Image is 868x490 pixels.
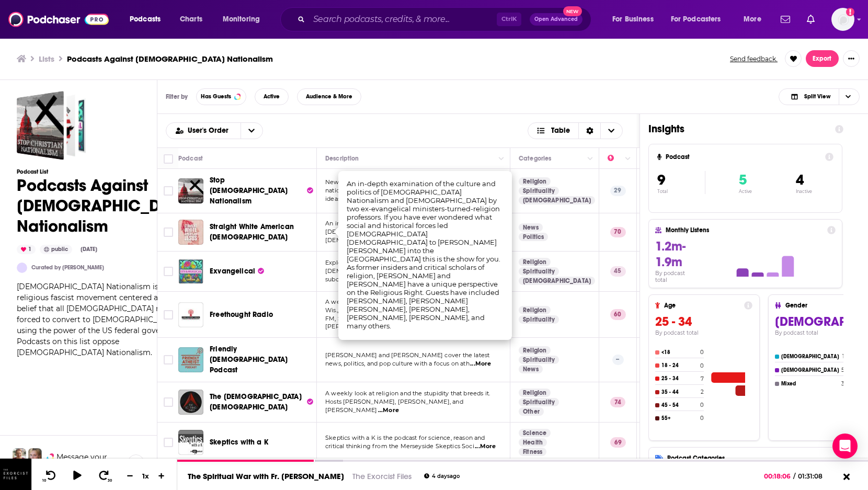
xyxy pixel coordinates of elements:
[700,415,704,421] h4: 0
[796,189,812,194] p: Inactive
[519,196,595,204] a: [DEMOGRAPHIC_DATA]
[530,13,583,26] button: Open AdvancedNew
[241,123,262,139] button: open menu
[297,88,361,105] button: Audience & More
[42,478,46,483] span: 10
[264,94,280,99] span: Active
[671,12,721,27] span: For Podcasters
[210,392,313,413] a: The [DEMOGRAPHIC_DATA] [DEMOGRAPHIC_DATA]
[290,7,601,31] div: Search podcasts, credits, & more...
[325,195,467,202] span: ideas about how to participate in the resistance a
[166,127,241,134] button: open menu
[28,448,42,462] img: Jules Profile
[210,438,268,447] span: Skeptics with a K
[17,168,194,175] h3: Podcast List
[188,127,232,134] span: User's Order
[519,267,559,276] a: Spirituality
[164,355,173,364] span: Toggle select row
[700,349,704,356] h4: 0
[325,276,470,283] span: subculture, one conversation at a time. "Exvangeli
[76,245,101,254] div: [DATE]
[739,189,752,194] p: Active
[610,186,626,196] p: 29
[201,94,231,99] span: Has Guests
[325,390,490,397] span: A weekly look at religion and the stupidity that breeds it.
[661,362,698,369] h4: 18 - 24
[210,392,302,412] span: The [DEMOGRAPHIC_DATA] [DEMOGRAPHIC_DATA]
[661,415,698,421] h4: 55+
[661,389,699,395] h4: 35 - 44
[178,302,203,327] a: Freethought Radio
[519,389,551,397] a: Religion
[325,360,470,367] span: news, politics, and pop culture with a focus on ath
[223,12,260,27] span: Monitoring
[841,380,844,387] h4: 3
[325,259,449,275] span: Exploring the world inside and outside the [DEMOGRAPHIC_DATA]
[309,11,497,28] input: Search podcasts, credits, & more...
[352,471,412,481] a: The Exorcist Files
[519,277,595,285] a: [DEMOGRAPHIC_DATA]
[210,345,288,374] span: Friendly [DEMOGRAPHIC_DATA] Podcast
[806,50,839,67] button: Export
[781,381,839,387] h4: Mixed
[528,122,623,139] h2: Choose View
[8,9,109,29] img: Podchaser - Follow, Share and Rate Podcasts
[67,54,273,64] h3: Podcasts Against [DEMOGRAPHIC_DATA] Nationalism
[519,315,559,324] a: Spirituality
[804,94,830,99] span: Split View
[210,267,255,276] span: Exvangelical
[325,434,485,441] span: Skeptics with a K is the podcast for science, reason and
[563,6,582,16] span: New
[796,171,804,189] span: 4
[173,11,209,28] a: Charts
[666,226,823,234] h4: Monthly Listens
[584,152,597,165] button: Column Actions
[803,10,819,28] a: Show notifications dropdown
[610,437,626,448] p: 69
[655,314,752,329] h3: 25 - 34
[178,347,203,372] img: Friendly Atheist Podcast
[701,389,704,395] h4: 2
[794,472,796,480] span: /
[17,245,36,254] div: 1
[519,177,551,186] a: Religion
[764,472,794,480] span: 00:18:06
[610,309,626,320] p: 60
[781,367,839,373] h4: [DEMOGRAPHIC_DATA]
[846,8,854,16] svg: Add a profile image
[17,263,27,273] a: CliffordCook
[655,270,698,283] h4: By podcast total
[17,91,86,160] span: Podcasts Against Christian Nationalism
[210,310,273,319] span: Freethought Radio
[31,264,104,271] a: Curated by [PERSON_NAME]
[130,12,161,27] span: Podcasts
[701,375,704,382] h4: 7
[166,122,263,139] h2: Choose List sort
[519,429,551,437] a: Science
[519,438,547,447] a: Health
[831,8,854,31] span: Logged in as TinaPugh
[519,233,548,241] a: Politics
[519,306,551,314] a: Religion
[519,356,559,364] a: Spirituality
[178,178,203,203] a: Stop Christian Nationalism
[39,54,54,64] a: Lists
[17,175,194,236] h1: Podcasts Against [DEMOGRAPHIC_DATA] Nationalism
[210,310,273,320] a: Freethought Radio
[661,349,698,356] h4: <18
[255,88,289,105] button: Active
[178,390,203,415] a: The Scathing Atheist
[164,438,173,447] span: Toggle select row
[164,397,173,407] span: Toggle select row
[164,227,173,237] span: Toggle select row
[164,267,173,276] span: Toggle select row
[779,88,860,105] button: Choose View
[648,122,827,135] h1: Insights
[325,178,493,194] span: News about the latest abuses by [DEMOGRAPHIC_DATA] nationalists and
[519,407,544,416] a: Other
[108,478,112,483] span: 30
[325,152,359,165] div: Description
[832,434,858,459] div: Open Intercom Messenger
